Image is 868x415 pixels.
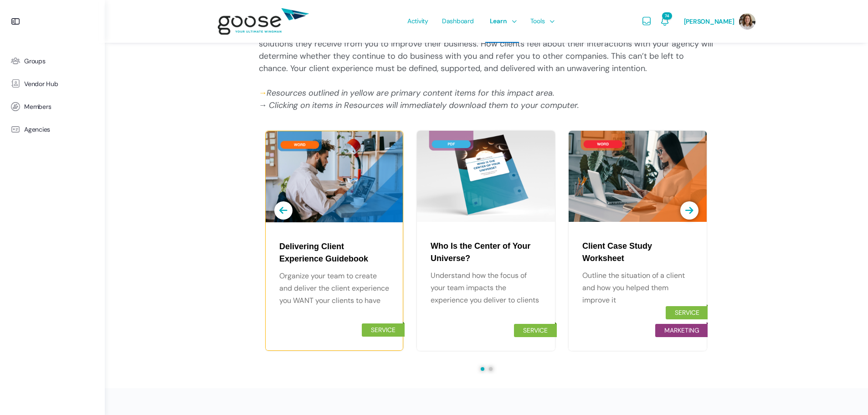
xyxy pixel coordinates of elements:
a: Who Is the Center of Your Universe? [431,236,541,265]
button: next item [680,201,699,220]
span: Groups [24,57,46,65]
div: Organize your team to create and deliver the client experience you WANT your clients to have [279,270,389,307]
div: Delivering Client Experience Guidebook [279,241,389,265]
div: Outline the situation of a client and how you helped them improve it [582,269,693,306]
div: Who Is the Center of Your Universe? [431,240,541,265]
div: Understand how the focus of your team impacts the experience you deliver to clients [431,269,541,306]
span: [PERSON_NAME] [684,17,734,26]
button: previous item [274,201,293,220]
div: Client Case Study Worksheet [582,240,693,265]
a: Groups [5,50,100,72]
a: Agencies [5,118,100,141]
span: Agencies [24,126,50,133]
span: 74 [662,12,672,20]
em: → Clicking on items in Resources will immediately download them to your computer. [259,100,580,111]
p: The client experience is the sum total of every interaction a client has with your agency. It inc... [259,13,714,75]
a: Delivering Client Experience Guidebook [279,236,389,265]
span: Vendor Hub [24,80,58,88]
iframe: Chat Widget [822,371,868,415]
span: Members [24,103,51,111]
a: Client Case Study Worksheet [582,236,693,265]
span: → [259,87,267,98]
em: Resources outlined in yellow are primary content items for this impact area. [259,87,555,98]
a: Vendor Hub [5,72,100,95]
a: Members [5,95,100,118]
